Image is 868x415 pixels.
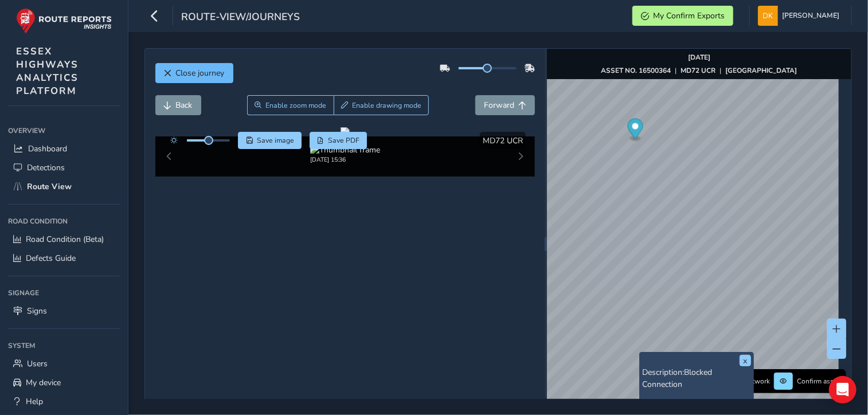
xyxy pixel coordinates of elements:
[601,66,671,75] strong: ASSET NO. 16500364
[265,101,326,110] span: Enable zoom mode
[726,66,797,75] strong: [GEOGRAPHIC_DATA]
[16,45,79,97] span: ESSEX HIGHWAYS ANALYTICS PLATFORM
[238,132,302,149] button: Save
[483,135,523,146] span: MD72 UCR
[26,377,61,388] span: My device
[744,377,770,386] span: Network
[26,253,76,264] span: Defects Guide
[653,10,725,21] span: My Confirm Exports
[155,63,233,83] button: Close journey
[758,6,843,26] button: [PERSON_NAME]
[8,284,120,302] div: Signage
[181,10,300,26] span: route-view/journeys
[642,367,712,390] span: Blocked Connection
[16,8,112,34] img: rr logo
[334,95,429,115] button: Draw
[782,6,839,26] span: [PERSON_NAME]
[247,95,334,115] button: Zoom
[601,66,797,75] div: | |
[27,306,47,316] span: Signs
[8,213,120,230] div: Road Condition
[26,396,43,407] span: Help
[8,158,120,177] a: Detections
[681,66,716,75] strong: MD72 UCR
[8,373,120,392] a: My device
[642,366,751,390] p: Description:
[310,144,380,155] img: Thumbnail frame
[740,355,751,366] button: x
[484,100,514,111] span: Forward
[688,53,710,62] strong: [DATE]
[176,68,225,79] span: Close journey
[257,136,294,145] span: Save image
[8,122,120,139] div: Overview
[310,132,367,149] button: PDF
[27,162,65,173] span: Detections
[8,354,120,373] a: Users
[176,100,193,111] span: Back
[28,143,67,154] span: Dashboard
[8,230,120,249] a: Road Condition (Beta)
[758,6,778,26] img: diamond-layout
[310,155,380,164] div: [DATE] 15:36
[632,6,733,26] button: My Confirm Exports
[8,392,120,411] a: Help
[628,119,643,142] div: Map marker
[8,302,120,320] a: Signs
[829,376,857,404] div: Open Intercom Messenger
[8,337,120,354] div: System
[8,177,120,196] a: Route View
[352,101,421,110] span: Enable drawing mode
[26,234,104,245] span: Road Condition (Beta)
[8,139,120,158] a: Dashboard
[8,249,120,268] a: Defects Guide
[797,377,843,386] span: Confirm assets
[475,95,535,115] button: Forward
[27,358,48,369] span: Users
[328,136,359,145] span: Save PDF
[27,181,72,192] span: Route View
[155,95,201,115] button: Back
